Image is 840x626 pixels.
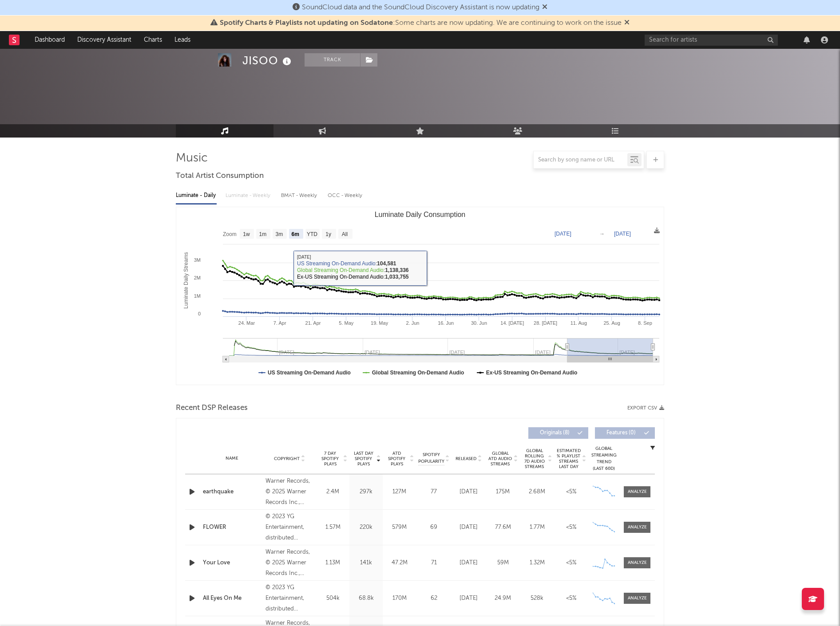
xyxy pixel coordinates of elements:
[220,20,622,27] span: : Some charts are now updating. We are continuing to work on the issue
[385,488,414,496] div: 127M
[328,188,363,203] div: OCC - Weekly
[198,311,201,316] text: 0
[176,171,264,181] span: Total Artist Consumption
[352,594,380,603] div: 68.8k
[534,157,627,164] input: Search by song name or URL
[454,488,483,496] div: [DATE]
[488,523,518,532] div: 77.6M
[342,231,348,237] text: All
[318,523,347,532] div: 1.57M
[194,293,201,299] text: 1M
[325,231,331,237] text: 1y
[265,547,314,579] div: Warner Records, © 2025 Warner Records Inc., under exclusive license from Blissoo Limited
[488,559,518,567] div: 59M
[176,403,248,413] span: Recent DSP Releases
[28,31,71,49] a: Dashboard
[385,523,414,532] div: 579M
[318,451,342,467] span: 7 Day Spotify Plays
[556,523,586,532] div: <5%
[292,231,299,237] text: 6m
[614,231,631,237] text: [DATE]
[305,320,321,326] text: 21. Apr
[454,559,483,567] div: [DATE]
[243,231,250,237] text: 1w
[645,35,778,46] input: Search for artists
[601,430,642,436] span: Features ( 0 )
[406,320,419,326] text: 2. Jun
[318,488,347,496] div: 2.4M
[522,488,552,496] div: 2.68M
[624,20,630,27] span: Dismiss
[194,275,201,280] text: 2M
[203,523,261,532] a: FLOWER
[274,456,300,461] span: Copyright
[418,559,449,567] div: 71
[627,406,664,411] button: Export CSV
[203,594,261,603] a: All Eyes On Me
[242,53,293,68] div: JISOO
[488,451,512,467] span: Global ATD Audio Streams
[603,320,620,326] text: 25. Aug
[302,4,539,11] span: SoundCloud data and the SoundCloud Discovery Assistant is now updating
[555,231,571,237] text: [DATE]
[556,559,586,567] div: <5%
[522,523,552,532] div: 1.77M
[454,523,483,532] div: [DATE]
[385,559,414,567] div: 47.2M
[454,594,483,603] div: [DATE]
[571,320,587,326] text: 11. Aug
[305,53,360,67] button: Track
[371,320,388,326] text: 19. May
[372,370,464,376] text: Global Streaming On-Demand Audio
[268,370,351,376] text: US Streaming On-Demand Audio
[486,370,578,376] text: Ex-US Streaming On-Demand Audio
[71,31,138,49] a: Discovery Assistant
[385,451,408,467] span: ATD Spotify Plays
[488,594,518,603] div: 24.9M
[500,320,524,326] text: 14. [DATE]
[203,455,261,462] div: Name
[556,448,581,469] span: Estimated % Playlist Streams Last Day
[471,320,487,326] text: 30. Jun
[599,231,605,237] text: →
[418,452,444,465] span: Spotify Popularity
[281,188,319,203] div: BMAT - Weekly
[138,31,168,49] a: Charts
[385,594,414,603] div: 170M
[259,231,267,237] text: 1m
[456,456,476,461] span: Released
[528,427,588,439] button: Originals(8)
[176,207,664,385] svg: Luminate Daily Consumption
[522,594,552,603] div: 528k
[352,451,375,467] span: Last Day Spotify Plays
[307,231,317,237] text: YTD
[265,583,314,614] div: © 2023 YG Entertainment, distributed through Interscope Records
[194,257,201,263] text: 3M
[238,320,255,326] text: 24. Mar
[556,594,586,603] div: <5%
[223,231,237,237] text: Zoom
[638,320,652,326] text: 8. Sep
[590,445,617,472] div: Global Streaming Trend (Last 60D)
[220,20,393,27] span: Spotify Charts & Playlists not updating on Sodatone
[418,594,449,603] div: 62
[273,320,286,326] text: 7. Apr
[418,523,449,532] div: 69
[595,427,655,439] button: Features(0)
[438,320,454,326] text: 16. Jun
[265,476,314,508] div: Warner Records, © 2025 Warner Records Inc., under exclusive license from Blissoo Limited
[318,594,347,603] div: 504k
[488,488,518,496] div: 175M
[203,559,261,567] a: Your Love
[203,488,261,496] a: earthquake
[176,188,217,203] div: Luminate - Daily
[352,488,380,496] div: 297k
[556,488,586,496] div: <5%
[352,559,380,567] div: 141k
[318,559,347,567] div: 1.13M
[418,488,449,496] div: 77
